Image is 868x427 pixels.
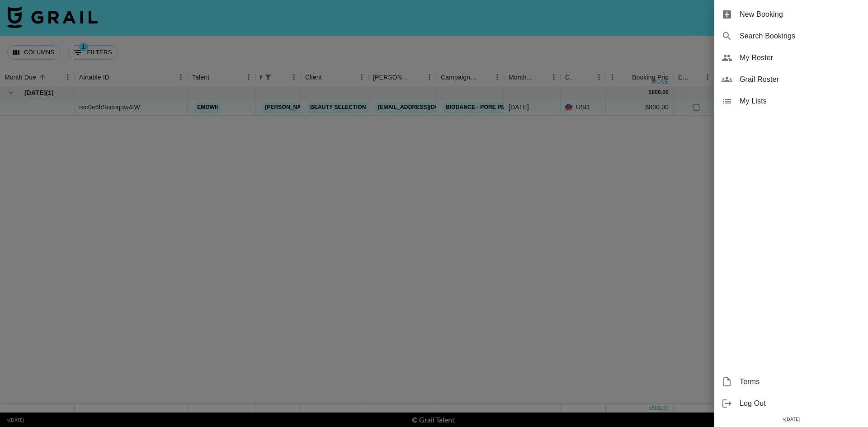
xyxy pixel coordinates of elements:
[714,69,868,90] div: Grail Roster
[740,376,861,387] span: Terms
[714,90,868,112] div: My Lists
[714,414,868,424] div: v [DATE]
[714,393,868,414] div: Log Out
[740,74,861,85] span: Grail Roster
[714,25,868,47] div: Search Bookings
[714,371,868,393] div: Terms
[714,47,868,69] div: My Roster
[714,4,868,25] div: New Booking
[740,398,861,409] span: Log Out
[740,31,861,42] span: Search Bookings
[740,96,861,107] span: My Lists
[740,52,861,63] span: My Roster
[740,9,861,20] span: New Booking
